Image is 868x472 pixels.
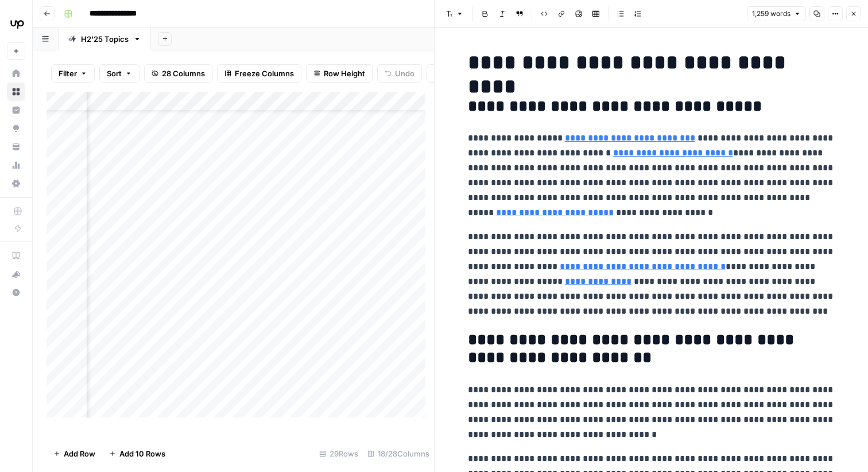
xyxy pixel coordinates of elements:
[102,444,172,463] button: Add 10 Rows
[324,68,365,79] span: Row Height
[7,247,25,265] a: AirOps Academy
[395,68,414,79] span: Undo
[7,283,25,302] button: Help + Support
[752,9,790,19] span: 1,259 words
[7,138,25,156] a: Your Data
[99,64,139,83] button: Sort
[59,68,77,79] span: Filter
[7,64,25,83] a: Home
[306,64,373,83] button: Row Height
[747,6,806,21] button: 1,259 words
[315,444,363,463] div: 29 Rows
[81,33,129,45] div: H2'25 Topics
[7,83,25,101] a: Browse
[46,444,102,463] button: Add Row
[235,68,294,79] span: Freeze Columns
[7,174,25,193] a: Settings
[7,266,25,283] div: What's new?
[7,13,28,34] img: Upwork Logo
[7,9,25,38] button: Workspace: Upwork
[107,68,122,79] span: Sort
[51,64,95,83] button: Filter
[363,444,434,463] div: 18/28 Columns
[7,119,25,138] a: Opportunities
[7,156,25,174] a: Usage
[119,448,165,459] span: Add 10 Rows
[7,265,25,283] button: What's new?
[59,28,151,50] a: H2'25 Topics
[217,64,301,83] button: Freeze Columns
[162,68,205,79] span: 28 Columns
[377,64,422,83] button: Undo
[64,448,95,459] span: Add Row
[7,101,25,119] a: Insights
[144,64,212,83] button: 28 Columns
